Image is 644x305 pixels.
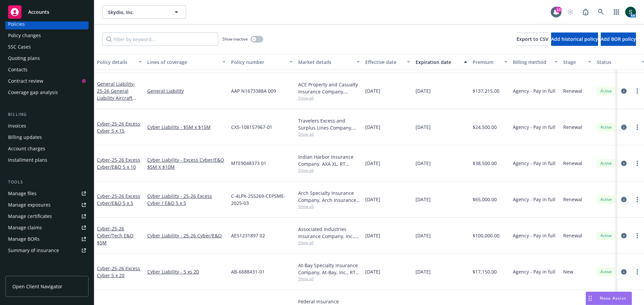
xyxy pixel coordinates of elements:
span: Renewal [563,160,582,167]
span: Active [599,88,613,94]
a: Contacts [5,64,89,75]
span: Manage exposures [5,200,89,210]
span: [DATE] [416,268,431,275]
span: - 25-26 Excess Cyber 5 x 15 [97,121,140,134]
img: photo [625,7,636,17]
span: Agency - Pay in full [513,87,555,94]
a: Cyber Liability - 25-26 Cyber/E&O [147,232,226,239]
a: more [633,196,641,204]
span: AB-6688431-01 [231,268,265,275]
span: [DATE] [416,87,431,94]
button: Premium [470,54,510,70]
span: $137,215.00 [473,87,499,94]
div: Effective date [365,59,403,66]
a: circleInformation [620,268,628,276]
a: circleInformation [620,196,628,204]
a: Policies [5,19,89,29]
div: Invoices [8,121,26,131]
a: Invoices [5,121,89,131]
button: Policy number [228,54,296,70]
span: Show all [298,167,360,173]
a: more [633,268,641,276]
a: more [633,123,641,131]
div: Manage certificates [8,211,52,222]
a: Billing updates [5,132,89,143]
div: Contacts [8,64,28,75]
span: [DATE] [365,268,380,275]
div: Expiration date [416,59,460,66]
span: Show all [298,240,360,245]
a: Contract review [5,76,89,86]
a: Manage certificates [5,211,89,222]
span: - 25-26 Excess Cyber/E&O 5 x 5 [97,193,140,206]
a: Cyber Liability - Excess Cyber/E&O $5M X $10M [147,156,226,170]
a: Quoting plans [5,53,89,64]
div: Policy changes [8,30,41,41]
div: At-Bay Specialty Insurance Company, At-Bay, Inc., RT Specialty Insurance Services, LLC (RSG Speci... [298,262,360,276]
a: Start snowing [563,5,577,19]
a: Manage files [5,188,89,199]
a: General Liability [147,87,226,94]
span: Agency - Pay in full [513,268,555,275]
span: [DATE] [365,232,380,239]
span: Renewal [563,196,582,203]
div: Policy number [231,59,285,66]
button: Market details [296,54,363,70]
a: Cyber Liability - 5 xs 20 [147,268,226,275]
a: Report a Bug [579,5,592,19]
div: Indian Harbor Insurance Company, AXA XL, RT Specialty Insurance Services, LLC (RSG Specialty, LLC) [298,153,360,167]
span: [DATE] [365,124,380,131]
input: Filter by keyword... [102,32,218,46]
span: Agency - Pay in full [513,124,555,131]
span: [DATE] [416,160,431,167]
div: Account charges [8,143,45,154]
span: Add historical policy [551,36,598,42]
div: Premium [473,59,500,66]
div: Manage files [8,188,37,199]
div: Billing method [513,59,550,66]
span: Active [599,197,613,203]
div: Status [597,59,638,66]
a: more [633,232,641,240]
span: C-4LPX-255269-CEPSME-2025-03 [231,193,293,207]
div: Installment plans [8,155,47,165]
a: Manage BORs [5,234,89,244]
span: Active [599,160,613,166]
div: Stage [563,59,584,66]
div: Arch Specialty Insurance Company, Arch Insurance Company, RT Specialty Insurance Services, LLC (R... [298,189,360,204]
span: - 25-26 Excess Cyber/E&O 5 x 10 [97,157,140,170]
div: Contract review [8,76,43,86]
span: CXS-108157967-01 [231,124,272,131]
div: Manage exposures [8,200,51,210]
span: [DATE] [365,160,380,167]
button: Nova Assist [586,292,632,305]
button: Effective date [363,54,413,70]
div: Market details [298,59,353,66]
span: Add BOR policy [601,36,636,42]
span: New [563,268,573,275]
span: Open Client Navigator [12,283,62,290]
div: Policies [8,19,25,29]
span: $17,150.00 [473,268,497,275]
a: Search [594,5,608,19]
span: Agency - Pay in full [513,160,555,167]
span: Active [599,269,613,275]
div: Analytics hub [5,269,89,276]
span: - 25-26 Cyber/Tech E&O $5M [97,225,133,246]
button: Export to CSV [517,32,548,46]
a: circleInformation [620,123,628,131]
button: Billing method [510,54,560,70]
span: Renewal [563,124,582,131]
a: circleInformation [620,232,628,240]
div: Lines of coverage [147,59,218,66]
span: Accounts [28,9,49,15]
a: Accounts [5,3,89,21]
div: Summary of insurance [8,245,59,256]
a: Cyber [97,121,140,134]
a: Cyber Liability - 25-26 Excess Cyber / E&O 5 x 5 [147,193,226,207]
a: SSC Cases [5,42,89,52]
div: Drag to move [586,292,594,305]
span: Show all [298,95,360,101]
a: Cyber [97,157,140,170]
a: Cyber [97,193,140,206]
